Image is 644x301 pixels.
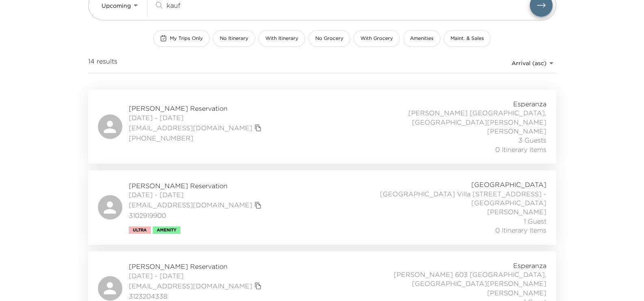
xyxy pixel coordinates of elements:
span: [PHONE_NUMBER] [129,134,264,143]
span: Esperanza [513,99,546,108]
span: 3 Guests [518,136,546,145]
span: 0 Itinerary Items [495,145,546,154]
button: copy primary member email [252,280,264,292]
span: [PERSON_NAME] [487,288,546,297]
span: No Grocery [315,35,343,42]
button: copy primary member email [252,122,264,134]
button: No Grocery [308,30,350,47]
span: 3102919900 [129,211,264,220]
span: 1 Guest [524,217,546,226]
span: [GEOGRAPHIC_DATA] [471,180,546,189]
span: [DATE] - [DATE] [129,190,264,199]
span: My Trips Only [170,35,203,42]
span: Amenity [157,228,176,233]
span: No Itinerary [220,35,248,42]
button: With Grocery [353,30,400,47]
span: [PERSON_NAME] Reservation [129,181,264,190]
span: Amenities [410,35,434,42]
span: Maint. & Sales [451,35,484,42]
a: [EMAIL_ADDRESS][DOMAIN_NAME] [129,200,252,209]
span: [DATE] - [DATE] [129,271,264,280]
span: [PERSON_NAME] 603 [GEOGRAPHIC_DATA], [GEOGRAPHIC_DATA][PERSON_NAME] [367,270,546,288]
button: My Trips Only [153,30,210,47]
span: [PERSON_NAME] [487,127,546,136]
span: [GEOGRAPHIC_DATA] Villa [STREET_ADDRESS] - [GEOGRAPHIC_DATA] [367,189,546,208]
span: Esperanza [513,261,546,270]
span: [PERSON_NAME] Reservation [129,262,264,271]
input: Search by traveler, residence, or concierge [167,0,530,10]
button: With Itinerary [258,30,305,47]
span: Arrival (asc) [512,59,546,67]
a: [PERSON_NAME] Reservation[DATE] - [DATE][EMAIL_ADDRESS][DOMAIN_NAME]copy primary member email3102... [88,170,556,244]
span: [DATE] - [DATE] [129,113,264,122]
span: 14 results [88,57,117,70]
span: [PERSON_NAME] Reservation [129,104,264,113]
button: Maint. & Sales [444,30,491,47]
span: Upcoming [102,2,131,9]
a: [EMAIL_ADDRESS][DOMAIN_NAME] [129,281,252,290]
span: 3123204338 [129,292,264,301]
span: With Itinerary [265,35,298,42]
button: copy primary member email [252,200,264,211]
span: [PERSON_NAME] [GEOGRAPHIC_DATA], [GEOGRAPHIC_DATA][PERSON_NAME] [367,108,546,127]
button: Amenities [403,30,440,47]
span: 0 Itinerary Items [495,226,546,235]
span: [PERSON_NAME] [487,207,546,216]
button: No Itinerary [213,30,255,47]
span: With Grocery [360,35,393,42]
span: Ultra [133,228,147,233]
a: [PERSON_NAME] Reservation[DATE] - [DATE][EMAIL_ADDRESS][DOMAIN_NAME]copy primary member email[PHO... [88,90,556,164]
a: [EMAIL_ADDRESS][DOMAIN_NAME] [129,123,252,132]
